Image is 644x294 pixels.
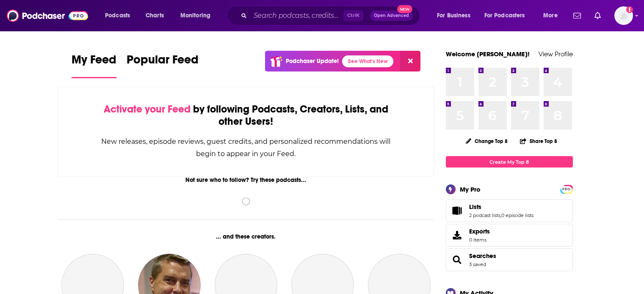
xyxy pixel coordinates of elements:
[626,6,633,13] svg: Add a profile image
[479,9,537,22] button: open menu
[446,50,530,58] a: Welcome [PERSON_NAME]!
[58,233,434,240] div: ... and these creators.
[469,203,481,211] span: Lists
[343,10,363,21] span: Ctrl K
[561,186,572,192] span: PRO
[591,8,604,23] a: Show notifications dropdown
[469,212,500,218] a: 2 podcast lists
[446,224,573,247] a: Exports
[127,52,199,72] span: Popular Feed
[484,10,525,22] span: For Podcasters
[449,254,466,266] a: Searches
[286,58,339,65] p: Podchaser Update!
[140,9,169,22] a: Charts
[127,52,199,78] a: Popular Feed
[99,9,141,22] button: open menu
[501,212,533,218] a: 0 episode lists
[446,199,573,222] span: Lists
[180,10,210,22] span: Monitoring
[543,10,558,22] span: More
[469,203,533,211] a: Lists
[614,6,633,25] button: Show profile menu
[235,6,428,25] div: Search podcasts, credits, & more...
[520,133,558,149] button: Share Top 8
[614,6,633,25] img: User Profile
[250,9,343,22] input: Search podcasts, credits, & more...
[437,10,470,22] span: For Business
[469,237,490,243] span: 0 items
[104,103,191,115] span: Activate your Feed
[469,252,496,260] a: Searches
[561,186,572,192] a: PRO
[58,176,434,184] div: Not sure who to follow? Try these podcasts...
[449,229,466,241] span: Exports
[431,9,481,22] button: open menu
[469,228,490,235] span: Exports
[446,248,573,271] span: Searches
[461,136,513,146] button: Change Top 8
[105,10,130,22] span: Podcasts
[101,103,392,128] div: by following Podcasts, Creators, Lists, and other Users!
[449,205,466,217] a: Lists
[7,8,88,24] img: Podchaser - Follow, Share and Rate Podcasts
[370,11,413,21] button: Open AdvancedNew
[101,135,392,160] div: New releases, episode reviews, guest credits, and personalized recommendations will begin to appe...
[500,212,501,218] span: ,
[539,50,573,58] a: View Profile
[570,8,584,23] a: Show notifications dropdown
[72,52,116,72] span: My Feed
[146,10,164,22] span: Charts
[614,6,633,25] span: Logged in as gbrussel
[397,5,412,13] span: New
[72,52,116,78] a: My Feed
[174,9,221,22] button: open menu
[374,14,409,18] span: Open Advanced
[537,9,568,22] button: open menu
[460,185,481,193] div: My Pro
[446,156,573,168] a: Create My Top 8
[342,55,393,67] a: See What's New
[469,261,486,267] a: 3 saved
